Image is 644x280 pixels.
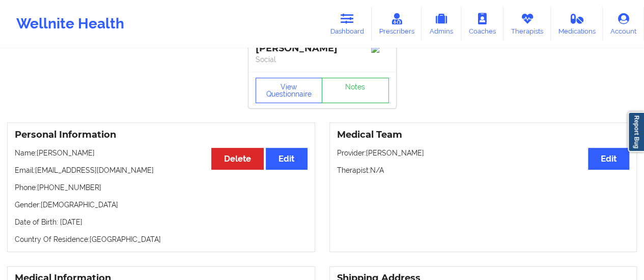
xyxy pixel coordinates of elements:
[15,217,307,227] p: Date of Birth: [DATE]
[337,165,630,175] p: Therapist: N/A
[628,112,644,152] a: Report Bug
[337,148,630,158] p: Provider: [PERSON_NAME]
[422,7,461,41] a: Admins
[15,182,307,193] p: Phone: [PHONE_NUMBER]
[371,45,389,53] img: Image%2Fplaceholer-image.png
[256,78,323,103] button: View Questionnaire
[15,129,307,141] h3: Personal Information
[256,43,389,54] div: [PERSON_NAME]
[15,200,307,210] p: Gender: [DEMOGRAPHIC_DATA]
[266,148,307,170] button: Edit
[372,7,422,41] a: Prescribers
[461,7,503,41] a: Coaches
[211,148,264,170] button: Delete
[256,54,389,65] p: Social
[603,7,644,41] a: Account
[588,148,629,170] button: Edit
[551,7,603,41] a: Medications
[323,7,372,41] a: Dashboard
[15,165,307,175] p: Email: [EMAIL_ADDRESS][DOMAIN_NAME]
[15,234,307,244] p: Country Of Residence: [GEOGRAPHIC_DATA]
[503,7,551,41] a: Therapists
[337,129,630,141] h3: Medical Team
[322,78,389,103] a: Notes
[15,148,307,158] p: Name: [PERSON_NAME]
